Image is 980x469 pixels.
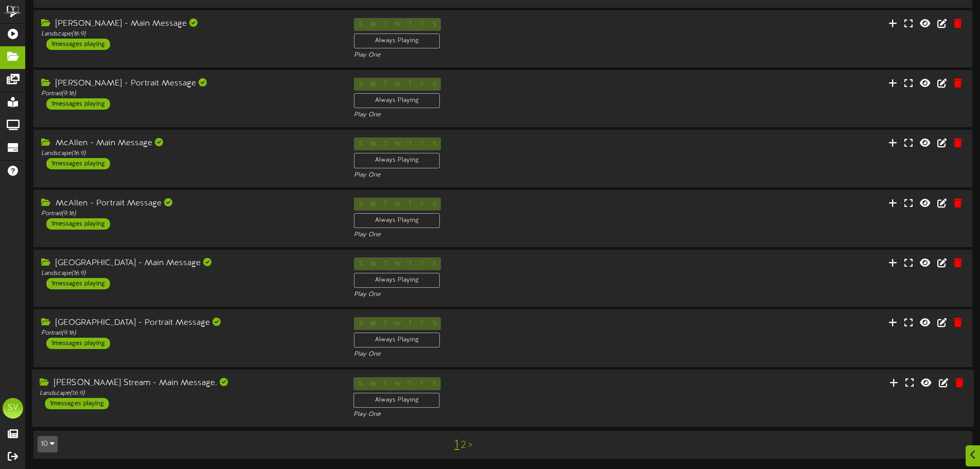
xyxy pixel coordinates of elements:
[354,273,440,288] div: Always Playing
[354,111,651,119] div: Play One
[354,51,651,60] div: Play One
[41,30,338,39] div: Landscape ( 16:9 )
[354,213,440,228] div: Always Playing
[354,231,651,239] div: Play One
[41,198,338,210] div: McAllen - Portrait Message
[41,257,338,269] div: [GEOGRAPHIC_DATA] - Main Message
[40,389,338,397] div: Landscape ( 16:9 )
[41,329,338,338] div: Portrait ( 9:16 )
[461,440,466,451] a: 2
[354,350,651,359] div: Play One
[45,398,109,409] div: 1 messages playing
[354,93,440,108] div: Always Playing
[41,78,338,90] div: [PERSON_NAME] - Portrait Message
[41,137,338,149] div: McAllen - Main Message
[468,440,472,451] a: >
[41,18,338,30] div: [PERSON_NAME] - Main Message
[354,290,651,299] div: Play One
[46,338,110,349] div: 1 messages playing
[38,436,58,453] button: 10
[46,98,110,110] div: 1 messages playing
[41,90,338,98] div: Portrait ( 9:16 )
[354,333,440,348] div: Always Playing
[40,377,338,389] div: [PERSON_NAME] Stream - Main Message.
[46,218,110,230] div: 1 messages playing
[46,39,110,50] div: 1 messages playing
[41,269,338,278] div: Landscape ( 16:9 )
[46,158,110,169] div: 1 messages playing
[41,210,338,218] div: Portrait ( 9:16 )
[3,398,23,419] div: SV
[353,410,652,419] div: Play One
[354,33,440,48] div: Always Playing
[354,153,440,168] div: Always Playing
[454,438,459,451] a: 1
[46,278,110,289] div: 1 messages playing
[354,171,651,180] div: Play One
[41,317,338,329] div: [GEOGRAPHIC_DATA] - Portrait Message
[41,149,338,158] div: Landscape ( 16:9 )
[353,392,440,407] div: Always Playing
